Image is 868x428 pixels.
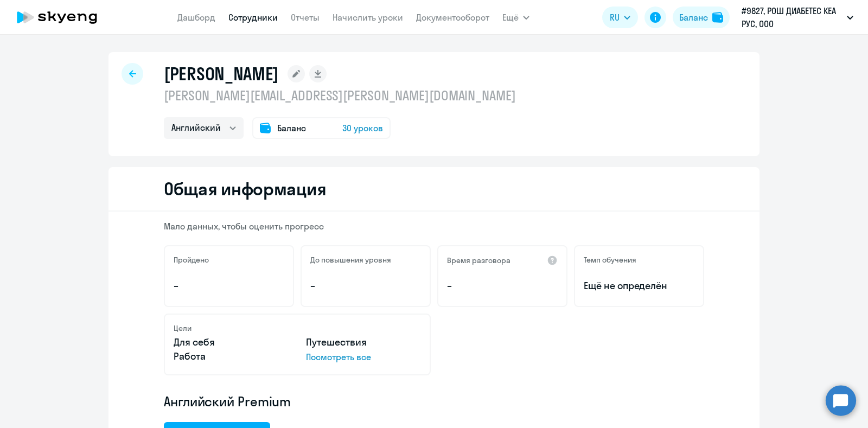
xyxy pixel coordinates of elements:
p: [PERSON_NAME][EMAIL_ADDRESS][PERSON_NAME][DOMAIN_NAME] [164,87,516,104]
button: Балансbalance [673,7,730,28]
p: Посмотреть все [306,350,421,363]
span: Ещё не определён [584,279,694,293]
span: Английский Premium [164,393,291,410]
div: Баланс [679,11,708,24]
p: – [174,279,284,293]
h5: Цели [174,323,192,333]
h5: Время разговора [447,255,510,265]
p: – [310,279,421,293]
a: Начислить уроки [333,12,403,23]
p: Путешествия [306,335,421,349]
span: 30 уроков [342,122,383,135]
a: Отчеты [291,12,320,23]
button: Ещё [502,7,529,28]
a: Дашборд [177,12,215,23]
span: Баланс [277,122,306,135]
img: balance [712,12,723,23]
span: Ещё [502,11,519,24]
h2: Общая информация [164,178,326,200]
p: – [447,279,558,293]
p: Мало данных, чтобы оценить прогресс [164,220,704,232]
a: Документооборот [416,12,489,23]
p: Для себя [174,335,289,349]
h1: [PERSON_NAME] [164,63,279,85]
p: #9827, РОШ ДИАБЕТЕС КЕА РУС, ООО [742,4,843,30]
button: RU [602,7,638,28]
p: Работа [174,349,289,363]
h5: До повышения уровня [310,255,391,265]
span: RU [610,11,620,24]
a: Сотрудники [228,12,278,23]
h5: Темп обучения [584,255,636,265]
button: #9827, РОШ ДИАБЕТЕС КЕА РУС, ООО [736,4,859,30]
h5: Пройдено [174,255,209,265]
